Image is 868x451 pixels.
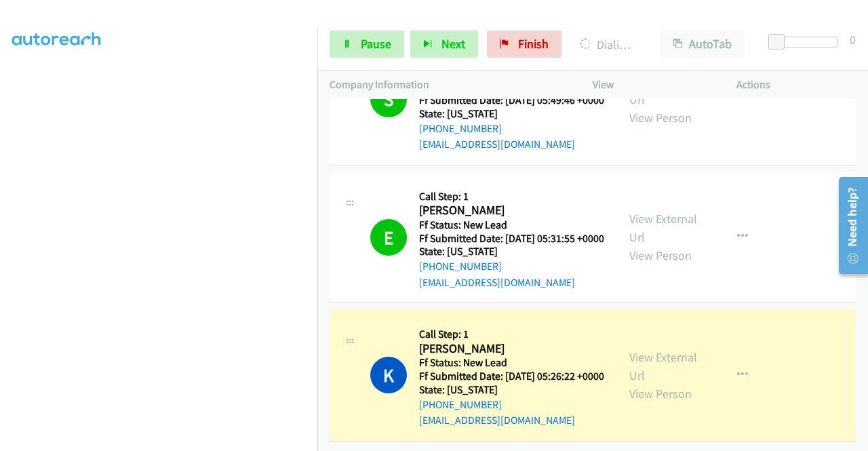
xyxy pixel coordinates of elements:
[410,31,478,58] button: Next
[419,341,604,357] h2: [PERSON_NAME]
[419,370,604,383] h5: Ff Submitted Date: [DATE] 05:26:22 +0000
[419,138,575,151] a: [EMAIL_ADDRESS][DOMAIN_NAME]
[330,77,568,93] p: Company Information
[330,31,404,58] a: Pause
[370,81,407,117] h1: S
[441,36,465,52] span: Next
[629,349,697,383] a: View External Url
[419,107,604,121] h5: State: [US_STATE]
[419,356,604,370] h5: Ff Status: New Lead
[850,31,856,49] div: 0
[629,386,692,401] a: View Person
[629,211,697,245] a: View External Url
[419,122,502,135] a: [PHONE_NUMBER]
[736,77,856,93] p: Actions
[518,36,549,52] span: Finish
[370,357,407,393] h1: K
[629,248,692,263] a: View Person
[580,35,636,54] p: Dialing [PERSON_NAME]
[419,398,502,411] a: [PHONE_NUMBER]
[829,172,868,279] iframe: Resource Center
[419,245,604,258] h5: State: [US_STATE]
[660,31,745,58] button: AutoTab
[629,73,697,107] a: View External Url
[487,31,561,58] a: Finish
[361,36,391,52] span: Pause
[775,37,837,47] div: Delay between calls (in seconds)
[419,218,604,232] h5: Ff Status: New Lead
[419,383,604,397] h5: State: [US_STATE]
[593,77,712,93] p: View
[419,190,604,203] h5: Call Step: 1
[629,110,692,125] a: View Person
[419,414,575,427] a: [EMAIL_ADDRESS][DOMAIN_NAME]
[419,232,604,246] h5: Ff Submitted Date: [DATE] 05:31:55 +0000
[419,328,604,341] h5: Call Step: 1
[419,276,575,289] a: [EMAIL_ADDRESS][DOMAIN_NAME]
[419,94,604,107] h5: Ff Submitted Date: [DATE] 05:49:46 +0000
[419,203,604,218] h2: [PERSON_NAME]
[419,260,502,273] a: [PHONE_NUMBER]
[370,219,407,256] h1: E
